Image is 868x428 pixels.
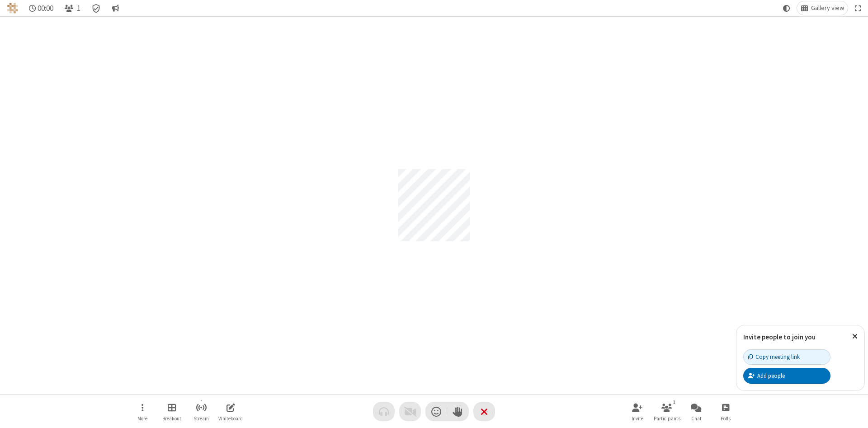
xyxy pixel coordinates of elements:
[7,3,18,14] img: QA Selenium DO NOT DELETE OR CHANGE
[218,416,243,421] span: Whiteboard
[653,399,680,424] button: Open participant list
[654,416,680,421] span: Participants
[188,399,215,424] button: Start streaming
[129,399,156,424] button: Open menu
[158,399,185,424] button: Manage Breakout Rooms
[743,333,816,341] label: Invite people to join you
[399,402,421,421] button: Video
[137,416,147,421] span: More
[743,349,830,365] button: Copy meeting link
[373,402,395,421] button: Audio problem - check your Internet connection or call by phone
[632,416,643,421] span: Invite
[779,1,794,15] button: Using system theme
[77,4,80,13] span: 1
[624,399,651,424] button: Invite participants (Alt+I)
[851,1,865,15] button: Fullscreen
[447,402,469,421] button: Raise hand
[473,402,495,421] button: End or leave meeting
[797,1,848,15] button: Change layout
[712,399,739,424] button: Open poll
[25,1,57,15] div: Timer
[845,325,864,348] button: Close popover
[721,416,731,421] span: Polls
[193,416,209,421] span: Stream
[61,1,84,15] button: Open participant list
[38,4,53,13] span: 00:00
[162,416,181,421] span: Breakout
[683,399,710,424] button: Open chat
[88,1,105,15] div: Meeting details Encryption enabled
[748,353,800,361] div: Copy meeting link
[811,5,844,12] span: Gallery view
[691,416,702,421] span: Chat
[670,398,678,406] div: 1
[743,368,830,383] button: Add people
[108,1,123,15] button: Conversation
[425,402,447,421] button: Send a reaction
[217,399,244,424] button: Open shared whiteboard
